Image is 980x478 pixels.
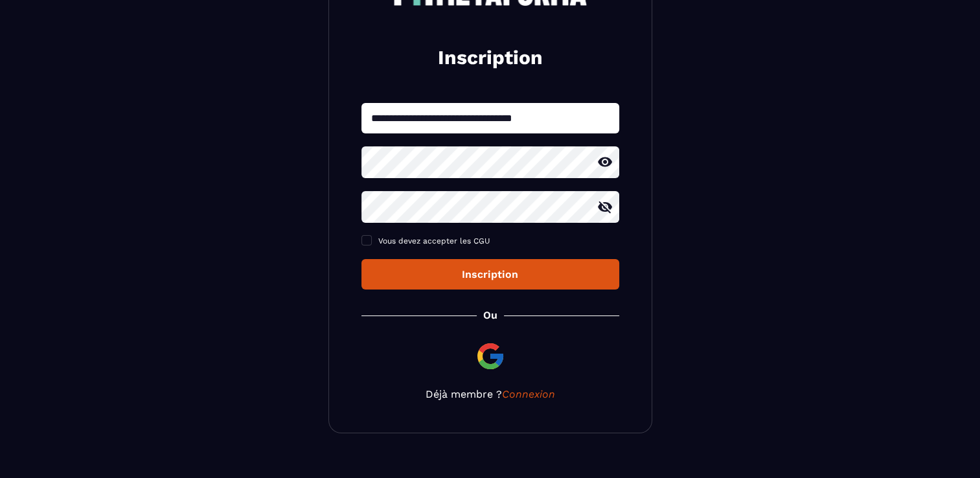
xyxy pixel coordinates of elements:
span: Vous devez accepter les CGU [378,236,490,245]
p: Déjà membre ? [361,388,619,400]
h2: Inscription [377,45,604,71]
p: Ou [483,309,497,321]
button: Inscription [361,259,619,290]
div: Inscription [372,268,609,280]
a: Connexion [502,388,555,400]
img: google [475,341,506,372]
